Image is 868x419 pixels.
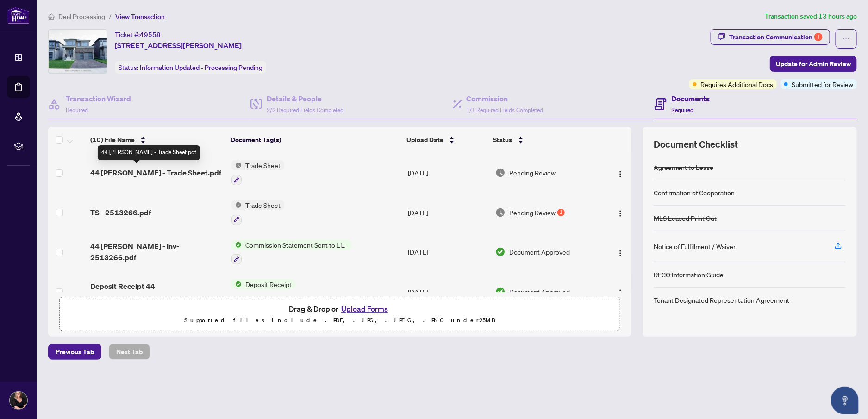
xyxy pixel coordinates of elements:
div: MLS Leased Print Out [654,213,717,223]
button: Status IconTrade Sheet [231,200,284,225]
span: Pending Review [509,168,556,178]
span: Drag & Drop or [289,303,391,315]
span: (10) File Name [90,135,135,145]
span: Deposit Receipt 44 [PERSON_NAME].pdf [90,281,224,303]
span: Trade Sheet [242,160,284,170]
button: Transaction Communication1 [711,29,830,45]
span: Submitted for Review [792,79,853,89]
span: [STREET_ADDRESS][PERSON_NAME] [115,40,242,51]
span: 2/2 Required Fields Completed [267,106,343,113]
td: [DATE] [404,193,492,232]
img: logo [7,7,30,24]
span: TS - 2513266.pdf [90,207,151,218]
img: Logo [617,250,624,257]
div: 1 [557,209,565,216]
span: 44 [PERSON_NAME] - Trade Sheet.pdf [90,167,221,178]
span: Trade Sheet [242,200,284,210]
td: [DATE] [404,272,492,312]
article: Transaction saved 13 hours ago [765,11,857,22]
span: Pending Review [509,207,556,218]
button: Status IconDeposit Receipt [231,279,295,304]
span: 1/1 Required Fields Completed [467,106,543,113]
span: Previous Tab [56,344,94,359]
button: Status IconTrade Sheet [231,160,284,185]
img: IMG-S12339570_1.jpg [49,30,107,73]
img: Status Icon [231,160,242,170]
img: Status Icon [231,279,242,289]
div: Ticket #: [115,29,161,40]
button: Next Tab [109,344,150,360]
span: Update for Admin Review [776,56,851,71]
h4: Documents [671,93,710,104]
span: Document Approved [509,247,570,257]
img: Document Status [495,287,506,297]
button: Upload Forms [338,303,391,315]
div: Status: [115,61,266,74]
h4: Transaction Wizard [66,93,131,104]
img: Document Status [495,168,506,178]
span: Deposit Receipt [242,279,295,289]
h4: Details & People [267,93,343,104]
button: Logo [613,244,628,259]
button: Status IconCommission Statement Sent to Listing Brokerage [231,240,351,265]
img: Status Icon [231,240,242,250]
span: Status [493,135,512,145]
span: Deal Processing [58,13,105,21]
th: (10) File Name [87,127,227,153]
div: Agreement to Lease [654,162,713,172]
span: View Transaction [115,13,165,21]
span: Document Approved [509,287,570,297]
img: Document Status [495,247,506,257]
th: Status [490,127,599,153]
div: 1 [814,33,823,41]
button: Previous Tab [48,344,101,360]
span: Requires Additional Docs [700,79,773,89]
img: Profile Icon [10,392,27,409]
div: Transaction Communication [729,30,823,44]
button: Logo [613,165,628,180]
div: Confirmation of Cooperation [654,188,735,198]
p: Supported files include .PDF, .JPG, .JPEG, .PNG under 25 MB [65,315,614,326]
span: Upload Date [406,135,443,145]
img: Logo [617,289,624,296]
img: Status Icon [231,200,242,210]
span: Document Checklist [654,138,738,151]
span: 44 [PERSON_NAME] - Inv- 2513266.pdf [90,241,224,263]
span: Commission Statement Sent to Listing Brokerage [242,240,351,250]
div: Notice of Fulfillment / Waiver [654,241,736,251]
img: Document Status [495,207,506,218]
div: RECO Information Guide [654,269,724,280]
td: [DATE] [404,153,492,193]
img: Logo [617,210,624,217]
th: Upload Date [403,127,490,153]
button: Open asap [831,387,859,414]
button: Logo [613,284,628,299]
span: Required [66,106,88,113]
div: 44 [PERSON_NAME] - Trade Sheet.pdf [98,145,200,160]
img: Logo [617,170,624,178]
span: 49558 [140,31,161,39]
span: home [48,13,55,20]
th: Document Tag(s) [227,127,403,153]
span: ellipsis [843,36,849,42]
button: Logo [613,205,628,220]
td: [DATE] [404,232,492,272]
li: / [109,11,112,22]
span: Required [671,106,693,113]
h4: Commission [467,93,543,104]
button: Update for Admin Review [770,56,857,72]
span: Drag & Drop orUpload FormsSupported files include .PDF, .JPG, .JPEG, .PNG under25MB [60,297,620,331]
span: Information Updated - Processing Pending [140,63,262,72]
div: Tenant Designated Representation Agreement [654,295,789,305]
